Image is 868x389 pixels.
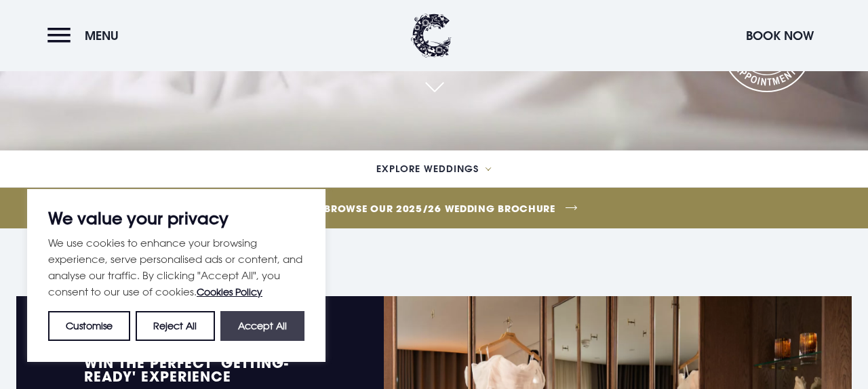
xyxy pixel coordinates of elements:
button: Menu [47,21,125,50]
div: We value your privacy [27,189,325,362]
button: Customise [48,311,130,341]
p: We value your privacy [48,210,304,226]
h5: WIN the perfect 'Getting-Ready' experience [84,356,316,383]
img: Clandeboye Lodge [411,14,452,58]
button: Accept All [220,311,304,341]
span: Menu [85,28,119,43]
a: Cookies Policy [197,286,262,298]
span: Explore Weddings [376,164,479,173]
p: We use cookies to enhance your browsing experience, serve personalised ads or content, and analys... [48,234,304,300]
button: Reject All [136,311,214,341]
button: Book Now [739,21,821,50]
